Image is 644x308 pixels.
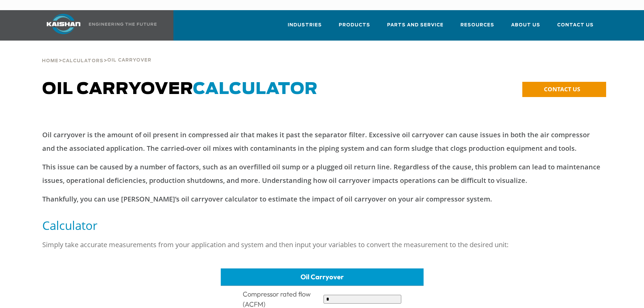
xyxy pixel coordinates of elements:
a: Parts and Service [387,16,444,39]
a: CONTACT US [522,82,606,97]
a: Contact Us [557,16,594,39]
p: Thankfully, you can use [PERSON_NAME]’s oil carryover calculator to estimate the impact of oil ca... [42,192,602,206]
p: Simply take accurate measurements from your application and system and then input your variables ... [42,238,602,252]
span: Oil Carryover [42,81,318,97]
a: Kaishan USA [38,10,158,41]
span: Products [339,21,370,29]
span: CALCULATOR [193,81,318,97]
p: Oil carryover is the amount of oil present in compressed air that makes it past the separator fil... [42,128,602,155]
a: Calculators [62,57,103,64]
div: > > [42,41,151,66]
a: Products [339,16,370,39]
span: About Us [511,21,540,29]
span: Home [42,59,58,63]
img: Engineering the future [89,23,157,26]
span: CONTACT US [544,85,580,93]
img: kaishan logo [38,14,89,34]
a: Home [42,57,58,64]
span: Parts and Service [387,21,444,29]
span: Oil Carryover [107,58,151,63]
a: Resources [460,16,494,39]
span: Contact Us [557,21,594,29]
p: This issue can be caused by a number of factors, such as an overfilled oil sump or a plugged oil ... [42,160,602,187]
span: Calculators [62,59,103,63]
a: About Us [511,16,540,39]
span: Industries [288,21,322,29]
span: Resources [460,21,494,29]
a: Industries [288,16,322,39]
h5: Calculator [42,218,602,233]
span: Oil Carryover [301,273,344,281]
